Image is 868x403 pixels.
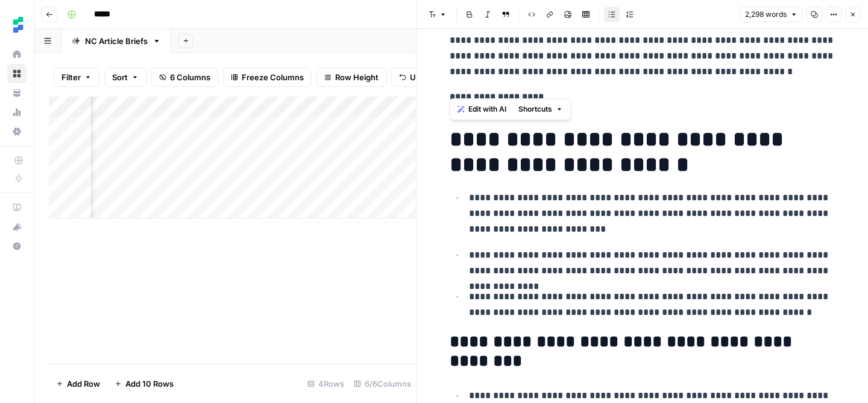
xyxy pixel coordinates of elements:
a: Your Data [7,83,27,103]
a: AirOps Academy [7,198,27,217]
button: Freeze Columns [223,68,312,87]
div: What's new? [8,218,26,236]
a: Browse [7,64,27,83]
button: Edit with AI [453,101,511,117]
span: Sort [112,71,128,83]
span: Shortcuts [518,104,552,115]
button: Workspace: Ten Speed [7,10,27,40]
button: Filter [54,68,99,87]
button: Shortcuts [514,101,568,117]
div: 4 Rows [303,374,349,393]
span: 2,298 words [745,9,787,20]
div: NC Article Briefs [85,35,148,47]
span: Add 10 Rows [125,378,174,390]
button: Sort [104,68,146,87]
span: Undo [410,71,430,83]
button: What's new? [7,217,27,236]
span: Edit with AI [468,104,506,115]
a: Usage [7,103,27,122]
img: Ten Speed Logo [7,14,29,36]
button: Help + Support [7,236,27,256]
span: Filter [61,71,81,83]
span: Row Height [335,71,379,83]
a: NC Article Briefs [61,29,171,53]
div: 6/6 Columns [349,374,416,393]
button: Add 10 Rows [107,374,181,393]
a: Home [7,45,27,64]
button: 6 Columns [151,68,218,87]
button: 2,298 words [740,7,803,22]
button: Undo [391,68,438,87]
span: 6 Columns [170,71,210,83]
span: Freeze Columns [242,71,304,83]
span: Add Row [67,378,100,390]
a: Settings [7,122,27,141]
button: Row Height [316,68,386,87]
button: Add Row [49,374,107,393]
